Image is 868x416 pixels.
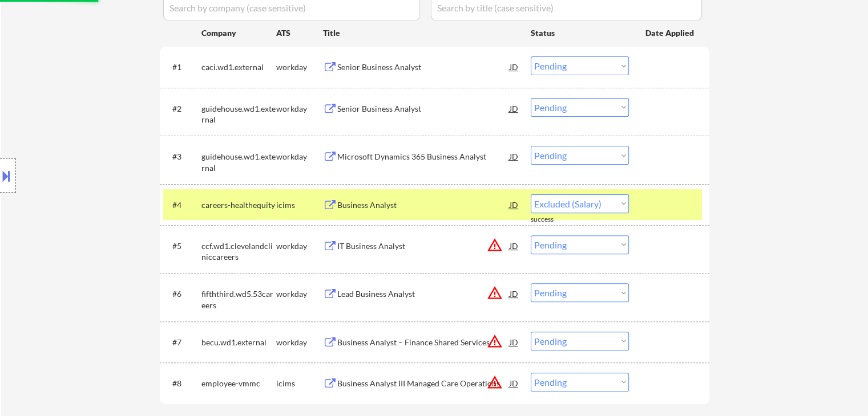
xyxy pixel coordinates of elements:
div: becu.wd1.external [201,337,276,348]
div: Microsoft Dynamics 365 Business Analyst [337,151,510,162]
div: workday [276,151,323,162]
div: workday [276,62,323,73]
div: fifththird.wd5.53careers [201,288,276,311]
div: JD [508,283,520,304]
div: employee-vmmc [201,378,276,389]
div: JD [508,56,520,77]
div: success [531,215,576,225]
button: warning_amber [487,237,503,253]
div: IT Business Analyst [337,240,510,252]
div: #6 [172,288,192,300]
div: Status [531,22,629,43]
div: icims [276,378,323,389]
div: caci.wd1.external [201,62,276,73]
div: Lead Business Analyst [337,288,510,300]
div: #1 [172,62,192,73]
div: careers-healthequity [201,199,276,211]
div: workday [276,288,323,300]
div: #8 [172,378,192,389]
div: workday [276,103,323,115]
div: guidehouse.wd1.external [201,103,276,125]
div: Senior Business Analyst [337,62,510,73]
div: workday [276,337,323,348]
div: #7 [172,337,192,348]
div: Business Analyst – Finance Shared Services [337,337,510,348]
div: JD [508,373,520,393]
div: icims [276,199,323,211]
div: JD [508,146,520,166]
div: Title [323,27,520,39]
button: warning_amber [487,285,503,301]
button: warning_amber [487,374,503,390]
div: workday [276,240,323,252]
div: JD [508,98,520,119]
div: JD [508,235,520,256]
div: guidehouse.wd1.external [201,151,276,173]
div: ccf.wd1.clevelandcliniccareers [201,240,276,263]
div: JD [508,194,520,215]
div: Business Analyst III Managed Care Operations [337,378,510,389]
div: Date Applied [645,27,696,39]
button: warning_amber [487,333,503,349]
div: ATS [276,27,323,39]
div: Business Analyst [337,199,510,211]
div: Company [201,27,276,39]
div: Senior Business Analyst [337,103,510,115]
div: JD [508,332,520,352]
